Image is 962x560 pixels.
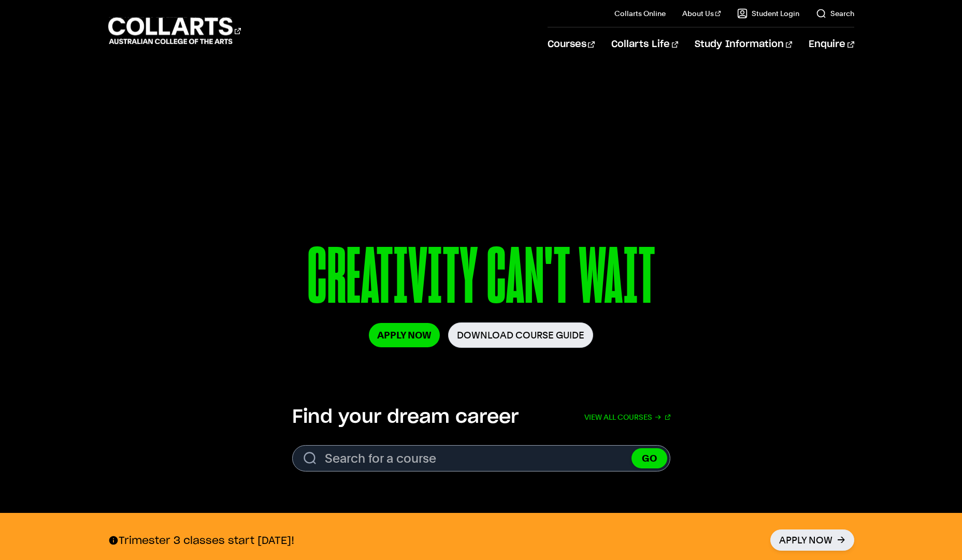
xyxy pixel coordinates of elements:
[614,8,666,19] a: Collarts Online
[108,534,294,547] p: Trimester 3 classes start [DATE]!
[584,406,670,429] a: View all courses
[292,445,670,471] input: Search for a course
[292,406,519,429] h2: Find your dream career
[292,445,670,471] form: Search
[695,27,792,62] a: Study Information
[682,8,721,19] a: About Us
[448,322,593,348] a: Download Course Guide
[548,27,595,62] a: Courses
[108,16,241,46] div: Go to homepage
[770,529,854,551] a: Apply Now
[737,8,799,19] a: Student Login
[190,237,772,322] p: CREATIVITY CAN'T WAIT
[816,8,854,19] a: Search
[809,27,854,62] a: Enquire
[369,323,440,347] a: Apply Now
[631,448,667,468] button: GO
[611,27,678,62] a: Collarts Life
